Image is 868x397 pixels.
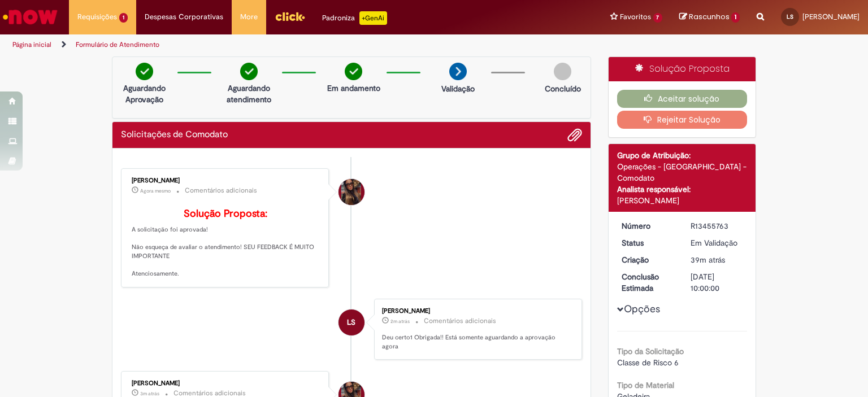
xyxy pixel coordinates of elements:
[117,82,172,105] p: Aguardando Aprovação
[802,12,860,21] span: [PERSON_NAME]
[617,150,748,161] div: Grupo de Atribuição:
[653,13,663,23] span: 7
[617,161,748,184] div: Operações - [GEOGRAPHIC_DATA] - Comodato
[132,177,320,184] div: [PERSON_NAME]
[359,11,387,25] p: +GenAi
[132,380,320,387] div: [PERSON_NAME]
[691,254,743,265] div: 28/08/2025 08:33:49
[613,254,683,265] dt: Criação
[322,11,387,25] div: Padroniza
[691,271,743,294] div: [DATE] 10:00:00
[441,83,475,94] p: Validação
[567,128,582,142] button: Adicionar anexos
[240,63,258,80] img: check-circle-green.png
[1,6,59,28] img: ServiceNow
[132,208,320,278] p: A solicitação foi aprovada! Não esqueça de avaliar o atendimento! SEU FEEDBACK É MUITO IMPORTANTE...
[136,63,153,80] img: check-circle-green.png
[617,195,748,206] div: [PERSON_NAME]
[424,316,496,326] small: Comentários adicionais
[689,11,730,22] span: Rascunhos
[338,309,364,335] div: Laryssa Froner Da Silva
[382,333,570,351] p: Deu certo1 Obrigada!! Está somente aguardando a aprovação agora
[12,40,51,49] a: Página inicial
[140,187,171,194] span: Agora mesmo
[691,255,725,265] time: 28/08/2025 08:33:49
[731,12,740,23] span: 1
[184,207,267,220] b: Solução Proposta:
[613,220,683,232] dt: Número
[691,255,725,265] span: 39m atrás
[609,57,756,81] div: Solução Proposta
[8,34,570,55] ul: Trilhas de página
[613,271,683,294] dt: Conclusão Estimada
[119,13,128,23] span: 1
[140,390,159,397] time: 28/08/2025 09:09:40
[449,63,467,80] img: arrow-next.png
[347,309,355,336] span: LS
[185,186,257,195] small: Comentários adicionais
[617,111,748,129] button: Rejeitar Solução
[617,346,684,356] b: Tipo da Solicitação
[240,11,258,23] span: More
[617,380,674,390] b: Tipo de Material
[620,11,651,23] span: Favoritos
[617,184,748,195] div: Analista responsável:
[275,8,305,25] img: click_logo_yellow_360x200.png
[390,318,410,325] span: 2m atrás
[77,11,117,23] span: Requisições
[617,357,679,368] span: Classe de Risco 6
[554,63,571,80] img: img-circle-grey.png
[140,187,171,194] time: 28/08/2025 09:12:19
[691,237,743,248] div: Em Validação
[140,390,159,397] span: 3m atrás
[545,83,581,94] p: Concluído
[613,237,683,248] dt: Status
[617,90,748,108] button: Aceitar solução
[145,11,223,23] span: Despesas Corporativas
[345,63,362,80] img: check-circle-green.png
[382,308,570,315] div: [PERSON_NAME]
[679,12,740,23] a: Rascunhos
[121,130,228,140] h2: Solicitações de Comodato Histórico de tíquete
[691,220,743,232] div: R13455763
[338,179,364,205] div: Desiree da Silva Germano
[390,318,410,325] time: 28/08/2025 09:10:59
[327,82,380,94] p: Em andamento
[76,40,159,49] a: Formulário de Atendimento
[787,13,793,20] span: LS
[222,82,276,105] p: Aguardando atendimento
